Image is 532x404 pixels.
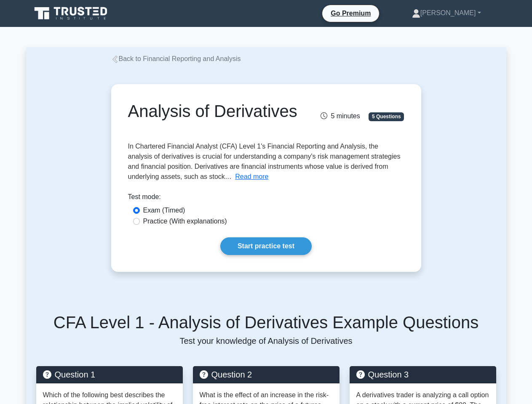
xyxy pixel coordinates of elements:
button: Read more [235,172,268,182]
a: [PERSON_NAME] [392,5,501,21]
h5: Question 2 [200,369,333,380]
h5: Question 3 [356,369,489,380]
div: Test mode: [128,192,404,205]
label: Practice (With explanations) [143,216,227,226]
span: 5 Questions [369,112,404,121]
label: Exam (Timed) [143,205,185,215]
a: Go Premium [326,8,376,19]
span: 5 minutes [321,112,360,120]
p: Test your knowledge of Analysis of Derivatives [36,336,496,346]
h5: Question 1 [43,369,176,380]
span: In Chartered Financial Analyst (CFA) Level 1's Financial Reporting and Analysis, the analysis of ... [128,143,401,180]
h1: Analysis of Derivatives [128,101,309,121]
h5: CFA Level 1 - Analysis of Derivatives Example Questions [36,312,496,332]
a: Back to Financial Reporting and Analysis [111,55,241,62]
a: Start practice test [220,237,312,255]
